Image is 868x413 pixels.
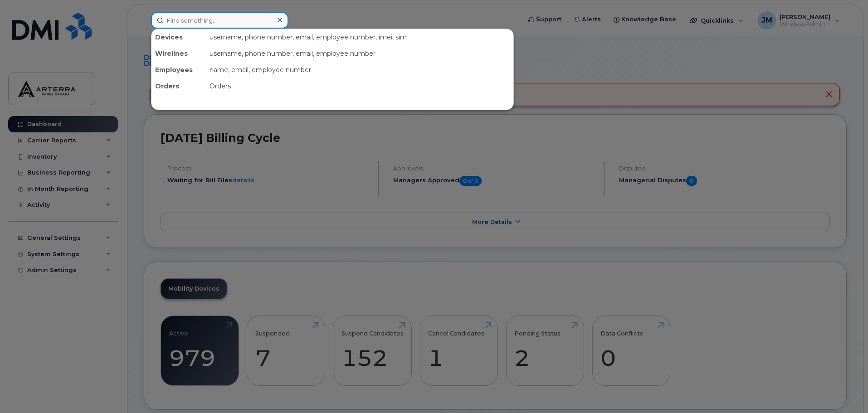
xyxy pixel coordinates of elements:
[206,62,513,78] div: name, email, employee number
[151,29,206,45] div: Devices
[206,78,513,94] div: Orders
[151,78,206,94] div: Orders
[206,29,513,45] div: username, phone number, email, employee number, imei, sim
[151,62,206,78] div: Employees
[151,45,206,62] div: Wirelines
[206,45,513,62] div: username, phone number, email, employee number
